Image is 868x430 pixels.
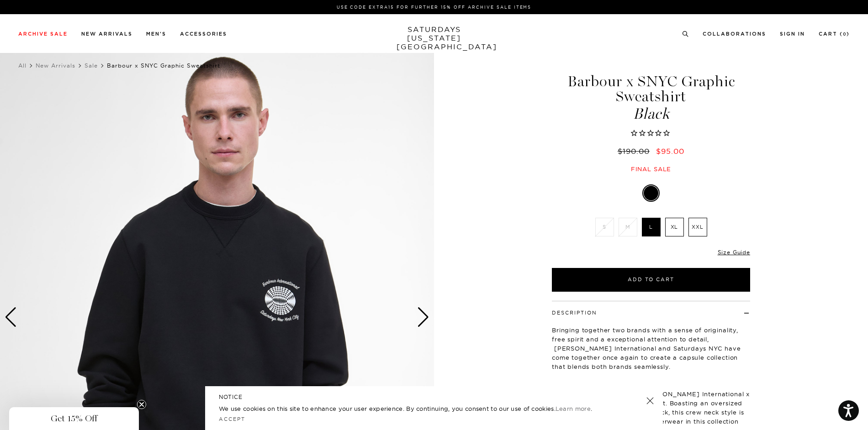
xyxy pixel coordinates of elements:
[22,4,846,10] p: Use Code EXTRA15 for Further 15% Off Archive Sale Items
[644,186,658,200] label: Black
[552,310,597,315] button: Description
[81,31,132,37] a: New Arrivals
[51,413,97,424] span: Get 15% Off
[556,405,591,412] a: Learn more
[642,218,661,236] label: L
[780,31,805,37] a: Sign In
[665,218,684,236] label: XL
[219,416,245,422] a: Accept
[618,147,653,156] del: $190.00
[9,407,139,430] div: Get 15% OffClose teaser
[137,400,146,409] button: Close teaser
[550,74,752,121] h1: Barbour x SNYC Graphic Sweatshirt
[180,31,227,37] a: Accessories
[688,218,707,236] label: XXL
[36,62,75,69] a: New Arrivals
[703,31,766,37] a: Collaborations
[107,62,220,69] span: Barbour x SNYC Graphic Sweatshirt
[550,165,752,173] div: Final sale
[843,32,847,37] small: 0
[819,31,850,37] a: Cart (0)
[219,393,649,401] h5: NOTICE
[656,147,684,156] span: $95.00
[552,268,750,292] button: Add to Cart
[5,307,17,327] div: Previous slide
[718,249,750,256] a: Size Guide
[550,129,752,138] span: Rated 0.0 out of 5 stars 0 reviews
[85,62,98,69] a: Sale
[219,404,617,413] p: We use cookies on this site to enhance your user experience. By continuing, you consent to our us...
[18,62,26,69] a: All
[18,31,68,37] a: Archive Sale
[417,307,429,327] div: Next slide
[397,25,472,51] a: SATURDAYS[US_STATE][GEOGRAPHIC_DATA]
[552,325,750,371] p: Bringing together two brands with a sense of originality, free spirit and a exceptional attention...
[146,31,166,37] a: Men's
[550,106,752,121] span: Black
